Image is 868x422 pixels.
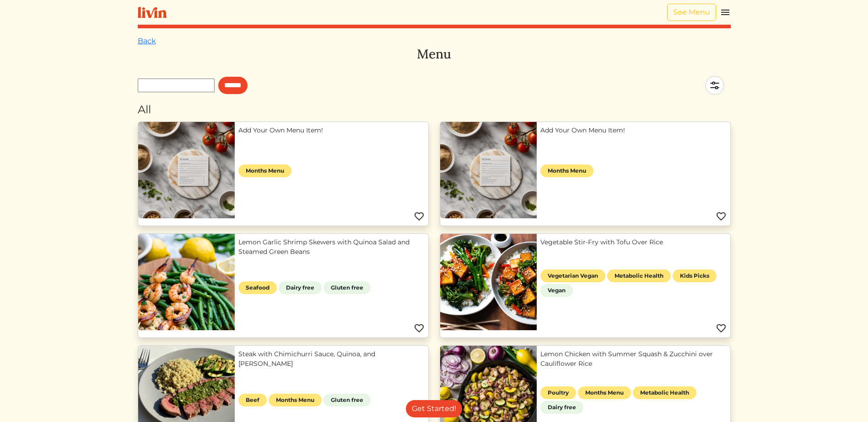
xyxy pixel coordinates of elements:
a: Add Your Own Menu Item! [238,126,425,135]
div: All [138,101,731,118]
a: Add Your Own Menu Item! [540,126,727,135]
img: menu_hamburger-cb6d353cf0ecd9f46ceae1c99ecbeb4a00e71ca567a856bd81f57e9d8c17bb26.svg [720,7,731,18]
a: Get Started! [406,400,462,417]
img: Favorite menu item [414,211,425,222]
a: Vegetable Stir-Fry with Tofu Over Rice [540,237,727,247]
img: Favorite menu item [716,323,727,334]
a: Lemon Chicken with Summer Squash & Zucchini over Cauliflower Rice [540,349,727,369]
a: Back [138,37,156,45]
a: Steak with Chimichurri Sauce, Quinoa, and [PERSON_NAME] [238,349,425,369]
img: Favorite menu item [716,211,727,222]
img: Favorite menu item [414,323,425,334]
a: See Menu [667,4,716,21]
img: livin-logo-a0d97d1a881af30f6274990eb6222085a2533c92bbd1e4f22c21b4f0d0e3210c.svg [138,7,167,18]
a: Lemon Garlic Shrimp Skewers with Quinoa Salad and Steamed Green Beans [238,237,425,257]
h3: Menu [138,47,731,62]
img: filter-5a7d962c2457a2d01fc3f3b070ac7679cf81506dd4bc827d76cf1eb68fb85cd7.svg [699,69,731,101]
